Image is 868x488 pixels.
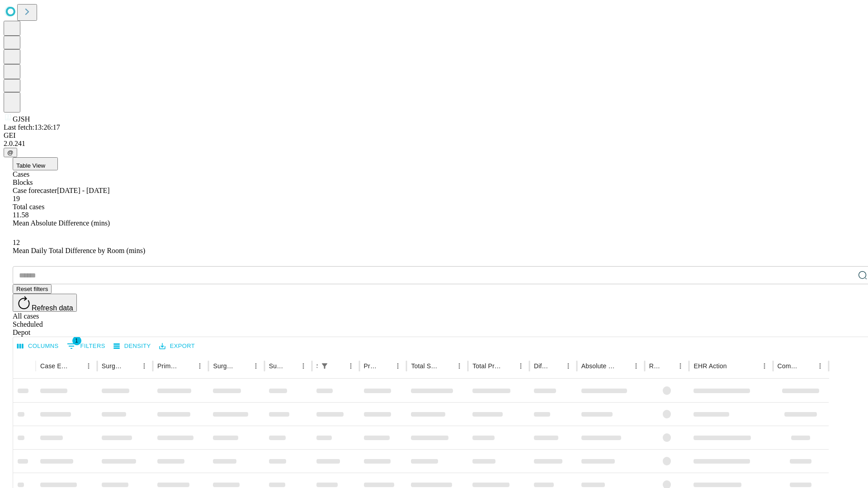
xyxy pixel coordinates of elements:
button: Sort [617,360,630,372]
span: Last fetch: 13:26:17 [4,123,60,131]
span: GJSH [13,115,30,123]
button: Sort [549,360,562,372]
button: Menu [630,360,642,372]
span: 12 [13,239,20,246]
button: Sort [728,360,741,372]
button: Sort [70,360,82,372]
div: Surgery Name [213,362,236,370]
button: Sort [440,360,453,372]
div: Surgeon Name [102,362,124,370]
span: Mean Daily Total Difference by Room (mins) [13,247,145,254]
button: Show filters [65,339,108,353]
button: @ [4,148,17,157]
button: Export [157,339,197,353]
div: Difference [534,362,548,370]
span: 1 [72,336,81,345]
div: 1 active filter [318,360,331,372]
div: GEI [4,131,864,140]
button: Sort [125,360,138,372]
span: @ [7,149,14,156]
button: Menu [193,360,206,372]
button: Table View [13,157,58,170]
div: Surgery Date [269,362,283,370]
div: Total Predicted Duration [472,362,501,370]
span: 11.58 [13,211,28,219]
button: Density [111,339,153,353]
div: EHR Action [693,362,726,370]
span: Table View [16,162,45,169]
button: Menu [562,360,575,372]
span: [DATE] - [DATE] [57,187,109,194]
div: Total Scheduled Duration [411,362,439,370]
button: Show filters [318,360,331,372]
button: Sort [284,360,297,372]
button: Sort [237,360,250,372]
button: Sort [801,360,814,372]
button: Sort [332,360,344,372]
button: Select columns [15,339,61,353]
div: Comments [778,362,800,370]
button: Sort [379,360,392,372]
button: Menu [138,360,151,372]
button: Menu [758,360,771,372]
button: Menu [814,360,826,372]
button: Menu [674,360,687,372]
button: Menu [514,360,527,372]
div: Scheduled In Room Duration [316,362,317,370]
button: Refresh data [13,294,77,312]
button: Sort [181,360,193,372]
div: Case Epic Id [40,362,69,370]
span: Case forecaster [13,187,57,194]
button: Menu [392,360,404,372]
button: Sort [502,360,514,372]
button: Menu [82,360,95,372]
div: Primary Service [157,362,180,370]
span: 19 [13,195,20,202]
button: Menu [250,360,262,372]
div: 2.0.241 [4,140,864,148]
button: Menu [297,360,310,372]
span: Total cases [13,203,44,211]
div: Resolved in EHR [649,362,661,370]
span: Reset filters [16,286,48,292]
div: Predicted In Room Duration [364,362,378,370]
span: Mean Absolute Difference (mins) [13,219,110,227]
button: Sort [661,360,674,372]
button: Reset filters [13,284,52,294]
button: Menu [344,360,357,372]
button: Menu [453,360,466,372]
span: Refresh data [32,304,73,312]
div: Absolute Difference [581,362,616,370]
